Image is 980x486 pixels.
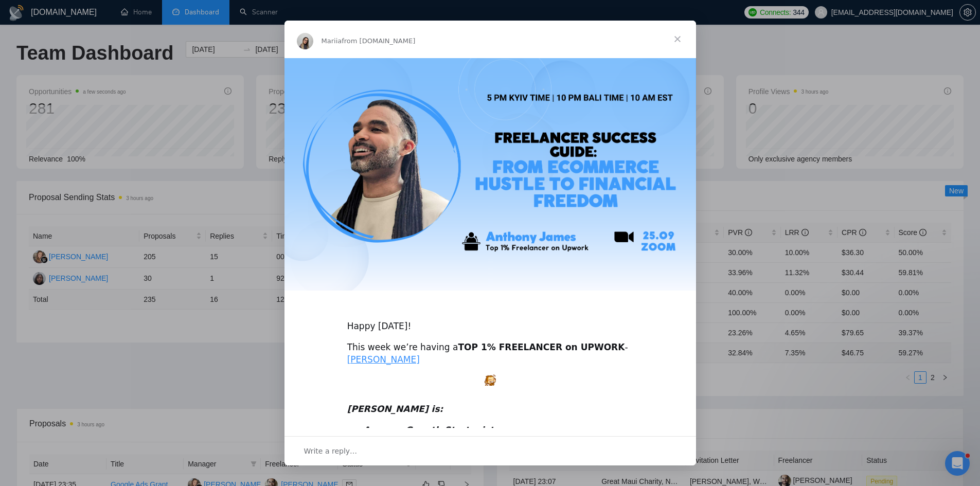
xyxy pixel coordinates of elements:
[347,308,633,333] div: Happy [DATE]!
[347,341,633,366] div: This week we’re having a -
[485,374,496,386] img: :excited:
[284,436,696,465] div: Open conversation and reply
[304,444,358,458] span: Write a reply…
[458,342,625,352] b: TOP 1% FREELANCER on UPWORK
[342,37,415,45] span: from [DOMAIN_NAME]
[347,354,420,365] a: [PERSON_NAME]
[659,21,696,58] span: Close
[363,425,494,435] i: Amazon Growth Strategist
[347,404,443,414] i: [PERSON_NAME] is:
[322,37,342,45] span: Mariia
[297,33,313,49] img: Profile image for Mariia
